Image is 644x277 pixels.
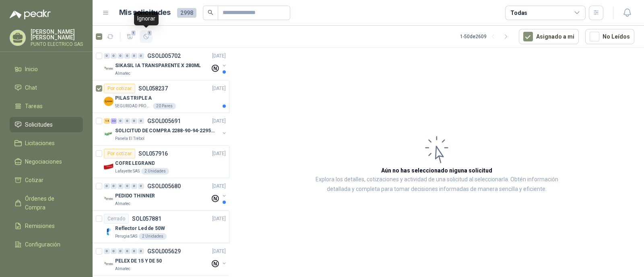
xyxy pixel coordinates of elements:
[118,248,124,254] div: 0
[118,183,124,189] div: 0
[115,168,140,174] p: Lafayette SAS
[25,83,37,92] span: Chat
[147,183,181,189] p: GSOL005680
[111,118,117,124] div: 33
[124,248,130,254] div: 0
[10,117,83,132] a: Solicitudes
[10,10,51,19] img: Logo peakr
[115,94,152,102] p: PILAS TRIPLE A
[119,7,171,18] h1: Mis solicitudes
[124,118,130,124] div: 0
[208,10,213,15] span: search
[115,192,155,200] p: PEDIDO THINNER
[104,64,114,74] img: Company Logo
[115,62,201,70] p: SIKASIL IA TRANSPARENTE X 280ML
[104,116,227,142] a: 14 33 0 0 0 0 GSOL005691[DATE] Company LogoSOLICITUD DE COMPRA 2288-90-94-2295-96-2301-02-04Panel...
[118,118,124,124] div: 0
[93,146,229,178] a: Por cotizarSOL057916[DATE] Company LogoCOFRE LEGRANDLafayette SAS2 Unidades
[115,266,130,272] p: Almatec
[104,194,114,204] img: Company Logo
[10,218,83,234] a: Remisiones
[10,80,83,95] a: Chat
[31,29,83,40] p: [PERSON_NAME] [PERSON_NAME]
[131,183,137,189] div: 0
[93,211,229,243] a: CerradoSOL057881[DATE] Company LogoReflector Led de 50WPerugia SAS2 Unidades
[212,183,226,190] p: [DATE]
[212,150,226,158] p: [DATE]
[115,257,162,265] p: PELEX DE 15 Y DE 50
[10,62,83,77] a: Inicio
[115,135,144,142] p: Panela El Trébol
[104,227,114,236] img: Company Logo
[25,194,75,212] span: Órdenes de Compra
[104,51,227,77] a: 0 0 0 0 0 0 GSOL005702[DATE] Company LogoSIKASIL IA TRANSPARENTE X 280MLAlmatec
[10,172,83,188] a: Cotizar
[104,162,114,171] img: Company Logo
[139,233,167,240] div: 2 Unidades
[212,52,226,60] p: [DATE]
[10,255,83,271] a: Manuales y ayuda
[10,98,83,114] a: Tareas
[111,183,117,189] div: 0
[115,127,215,135] p: SOLICITUD DE COMPRA 2288-90-94-2295-96-2301-02-04
[460,30,512,43] div: 1 - 50 de 2609
[104,149,135,158] div: Por cotizar
[138,118,144,124] div: 0
[10,135,83,151] a: Licitaciones
[25,120,53,129] span: Solicitudes
[10,154,83,169] a: Negociaciones
[153,103,176,109] div: 20 Pares
[138,183,144,189] div: 0
[138,151,168,156] p: SOL057916
[118,53,124,59] div: 0
[585,29,634,44] button: No Leídos
[131,53,137,59] div: 0
[115,160,155,167] p: COFRE LEGRAND
[141,168,169,174] div: 2 Unidades
[212,215,226,223] p: [DATE]
[138,86,168,91] p: SOL058237
[132,216,161,222] p: SOL057881
[381,166,492,175] h3: Aún no has seleccionado niguna solicitud
[111,53,117,59] div: 0
[177,8,196,18] span: 2998
[138,53,144,59] div: 0
[25,240,60,249] span: Configuración
[25,65,38,74] span: Inicio
[519,29,579,44] button: Asignado a mi
[310,175,563,194] p: Explora los detalles, cotizaciones y actividad de una solicitud al seleccionarla. Obtén informaci...
[124,30,136,43] button: 1
[104,214,129,224] div: Cerrado
[104,129,114,139] img: Company Logo
[138,248,144,254] div: 0
[147,53,181,59] p: GSOL005702
[115,233,137,240] p: Perugia SAS
[104,181,227,207] a: 0 0 0 0 0 0 GSOL005680[DATE] Company LogoPEDIDO THINNERAlmatec
[131,118,137,124] div: 0
[31,42,83,47] p: PUNTO ELECTRICO SAS
[10,191,83,215] a: Órdenes de Compra
[131,30,136,36] span: 1
[147,118,181,124] p: GSOL005691
[115,201,130,207] p: Almatec
[104,53,110,59] div: 0
[131,248,137,254] div: 0
[104,259,114,269] img: Company Logo
[124,53,130,59] div: 0
[104,183,110,189] div: 0
[104,96,114,106] img: Company Logo
[124,183,130,189] div: 0
[25,157,62,166] span: Negociaciones
[25,139,55,148] span: Licitaciones
[93,80,229,113] a: Por cotizarSOL058237[DATE] Company LogoPILAS TRIPLE ASEGURIDAD PROVISER LTDA20 Pares
[25,176,43,185] span: Cotizar
[212,248,226,255] p: [DATE]
[140,30,153,43] button: 1
[104,84,135,93] div: Por cotizar
[147,248,181,254] p: GSOL005629
[104,118,110,124] div: 14
[510,8,527,17] div: Todas
[104,248,110,254] div: 0
[134,12,159,25] div: Ignorar
[104,246,227,272] a: 0 0 0 0 0 0 GSOL005629[DATE] Company LogoPELEX DE 15 Y DE 50Almatec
